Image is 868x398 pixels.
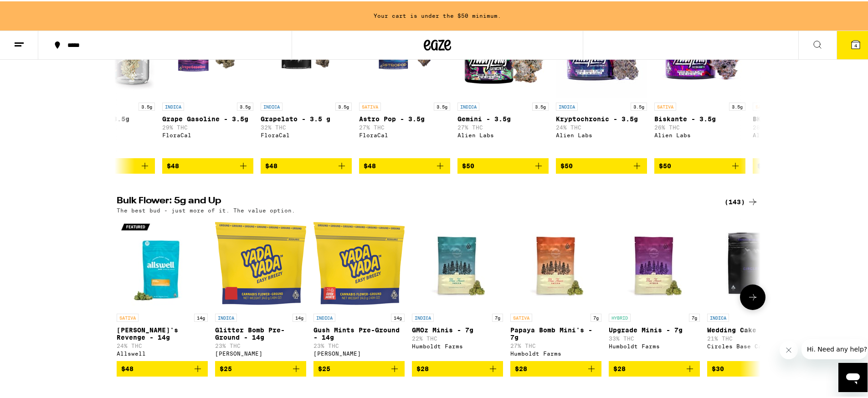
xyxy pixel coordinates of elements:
div: Humboldt Farms [412,342,503,348]
iframe: Button to launch messaging window [838,362,868,391]
iframe: Message from company [801,338,868,358]
div: Humboldt Farms [510,349,601,355]
p: 22% THC [412,334,503,340]
p: INDICA [313,312,335,320]
p: GMOz Minis - 7g [412,325,503,332]
div: Alien Labs [654,131,745,137]
span: $25 [220,364,232,371]
a: Open page for Grape Gasoline - 3.5g from FloraCal [162,5,253,157]
img: Yada Yada - Glitter Bomb Pre-Ground - 14g [215,217,306,308]
a: (143) [724,195,758,206]
button: Add to bag [215,360,306,375]
p: 27% THC [457,123,549,129]
p: 14g [391,312,405,320]
p: 7g [591,312,601,320]
p: The best bud - just more of it. The value option. [117,206,295,212]
span: $25 [318,364,330,371]
p: INDICA [412,312,434,320]
div: Circles Base Camp [707,342,798,348]
p: Astro Pop - 3.5g [359,114,450,121]
a: Open page for Papaya Bomb Mini's - 7g from Humboldt Farms [510,217,601,360]
p: SATIVA [117,312,139,320]
p: 27% THC [510,341,601,347]
div: FloraCal [162,131,253,137]
a: Open page for Grapelato - 3.5 g from FloraCal [261,5,352,157]
button: Add to bag [753,157,844,172]
span: $28 [416,364,429,371]
iframe: Close message [780,340,798,358]
p: [PERSON_NAME]'s Revenge - 14g [117,325,208,340]
p: 21% THC [707,334,798,340]
div: Alien Labs [457,131,549,137]
button: Add to bag [313,360,405,375]
p: 3.5g [729,101,745,109]
img: Humboldt Farms - Upgrade Minis - 7g [609,217,700,308]
p: SATIVA [654,101,676,109]
p: 27% THC [359,123,450,129]
p: 26% THC [654,123,745,129]
p: INDICA [556,101,578,109]
p: Upgrade Minis - 7g [609,325,700,332]
p: Banana OG - 3.5g [64,114,155,121]
div: Heirbloom [64,131,155,137]
span: $50 [462,161,474,168]
p: Grape Gasoline - 3.5g [162,114,253,121]
p: INDICA [707,312,729,320]
div: Alien Labs [556,131,647,137]
p: Papaya Bomb Mini's - 7g [510,325,601,340]
a: Open page for Astro Pop - 3.5g from FloraCal [359,5,450,157]
p: INDICA [261,101,282,109]
div: FloraCal [359,131,450,137]
p: 3.5g [139,101,155,109]
div: Allswell [117,349,208,355]
p: 3.5g [434,101,450,109]
p: 23% THC [215,341,306,347]
p: 24% THC [117,341,208,347]
p: SATIVA [359,101,381,109]
button: Add to bag [64,157,155,172]
div: [PERSON_NAME] [215,349,306,355]
button: Add to bag [609,360,700,375]
p: 33% THC [609,334,700,340]
p: Kryptochronic - 3.5g [556,114,647,121]
p: Glitter Bomb Pre-Ground - 14g [215,325,306,340]
p: SATIVA [510,312,532,320]
span: $50 [757,161,770,168]
p: 14g [194,312,208,320]
p: Biskante - 3.5g [654,114,745,121]
span: $30 [712,364,724,371]
div: [PERSON_NAME] [313,349,405,355]
img: Circles Base Camp - Wedding Cake - 7g [707,217,798,308]
span: $50 [659,161,671,168]
button: Add to bag [556,157,647,172]
span: $28 [515,364,527,371]
p: 29% THC [162,123,253,129]
p: INDICA [162,101,184,109]
a: Open page for Gemini - 3.5g from Alien Labs [457,5,549,157]
p: 32% THC [261,123,352,129]
button: Add to bag [510,360,601,375]
a: Open page for Wedding Cake - 7g from Circles Base Camp [707,217,798,360]
button: Add to bag [162,157,253,172]
span: $48 [265,161,277,168]
p: BK Satellite - 3.5g [753,114,844,121]
div: Alien Labs [753,131,844,137]
button: Add to bag [707,360,798,375]
span: 4 [854,41,857,47]
a: Open page for Jack's Revenge - 14g from Allswell [117,217,208,360]
a: Open page for Kryptochronic - 3.5g from Alien Labs [556,5,647,157]
a: Open page for GMOz Minis - 7g from Humboldt Farms [412,217,503,360]
p: 3.5g [631,101,647,109]
img: Humboldt Farms - GMOz Minis - 7g [412,217,503,308]
p: Gush Mints Pre-Ground - 14g [313,325,405,340]
p: Grapelato - 3.5 g [261,114,352,121]
p: SATIVA [753,101,775,109]
p: INDICA [457,101,479,109]
span: $28 [613,364,626,371]
p: HYBRID [609,312,631,320]
p: 7g [689,312,700,320]
p: 3.5g [335,101,352,109]
button: Add to bag [117,360,208,375]
img: Humboldt Farms - Papaya Bomb Mini's - 7g [510,217,601,308]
